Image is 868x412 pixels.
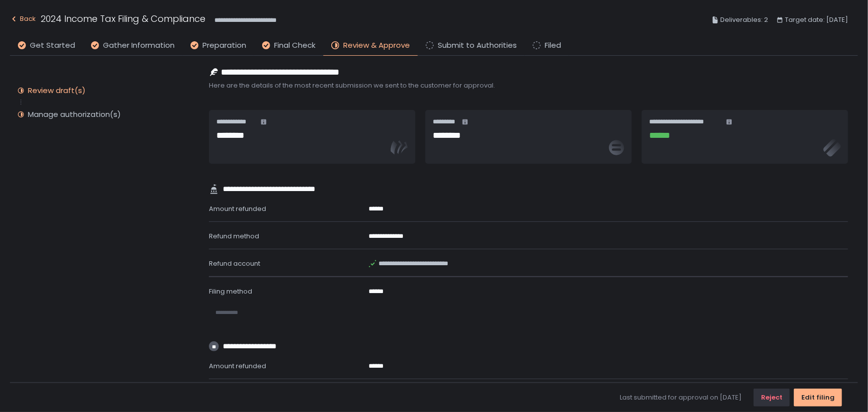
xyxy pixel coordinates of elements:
span: Get Started [30,40,75,51]
div: Reject [761,393,782,402]
div: Manage authorization(s) [28,109,121,119]
span: Refund account [209,259,260,268]
span: Gather Information [103,40,175,51]
button: Edit filing [794,389,842,407]
span: Review & Approve [343,40,410,51]
div: Back [10,13,36,25]
span: Final Check [274,40,315,51]
div: Review draft(s) [28,86,86,96]
span: Filing method [209,287,252,296]
div: Edit filing [801,393,835,402]
button: Reject [754,389,790,407]
span: Refund method [209,231,259,241]
span: Last submitted for approval on [DATE] [620,393,742,402]
span: Target date: [DATE] [785,14,848,26]
h1: 2024 Income Tax Filing & Compliance [41,12,205,25]
span: Amount refunded [209,204,266,213]
span: Amount refunded [209,361,266,371]
span: Submit to Authorities [438,40,517,51]
button: Back [10,12,36,28]
span: Filed [545,40,561,51]
span: Deliverables: 2 [720,14,768,26]
span: Preparation [202,40,246,51]
span: Here are the details of the most recent submission we sent to the customer for approval. [209,81,848,90]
